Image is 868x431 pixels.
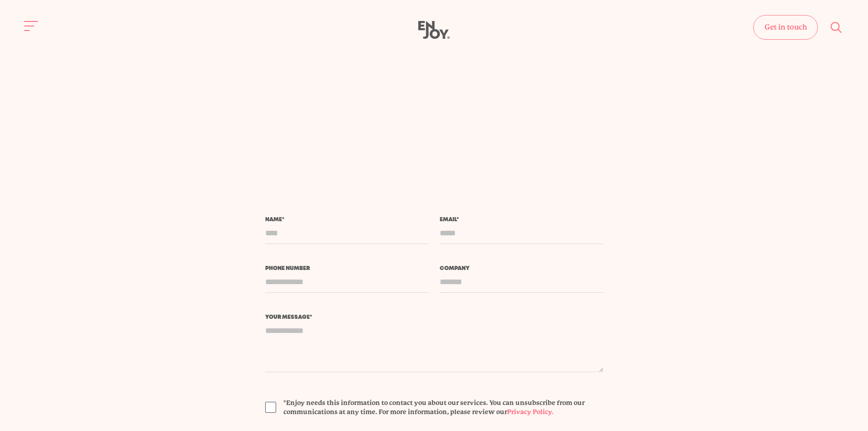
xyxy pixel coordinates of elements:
[753,15,818,40] a: Get in touch
[265,217,429,223] label: Name
[283,398,603,416] span: *Enjoy needs this information to contact you about our services. You can unsubscribe from our com...
[827,18,846,37] button: Site search
[507,408,554,415] a: Privacy Policy.
[265,266,429,271] label: Phone number
[440,266,603,271] label: Company
[22,16,41,36] button: Site navigation
[440,217,603,223] label: Email
[265,315,603,320] label: Your message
